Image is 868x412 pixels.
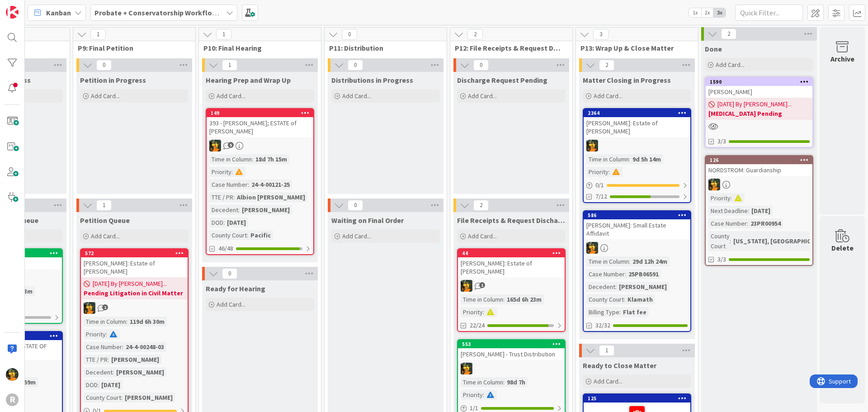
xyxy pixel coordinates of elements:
[748,206,749,216] span: :
[705,155,813,266] a: 126NORDSTROM: GuardianshipMRPriority:Next Deadline:[DATE]Case Number:23PR00954County Court:[US_ST...
[595,321,610,330] span: 32/32
[705,44,722,53] span: Done
[595,192,607,201] span: 7/12
[94,8,235,17] b: Probate + Conservatorship Workflow (FL2)
[249,180,292,189] div: 24-4-00121-25
[84,317,126,327] div: Time in Column
[209,230,247,240] div: County Court
[84,329,106,339] div: Priority
[98,380,99,390] span: :
[586,269,625,279] div: Case Number
[505,294,544,304] div: 165d 6h 23m
[217,300,245,308] span: Add Card...
[203,43,310,52] span: P10: Final Hearing
[468,92,497,100] span: Add Card...
[717,137,726,146] span: 3/3
[708,218,747,228] div: Case Number
[629,154,630,164] span: :
[717,255,726,264] span: 3/3
[207,109,313,117] div: 149
[206,76,291,85] span: Hearing Prep and Wrap Up
[706,86,812,98] div: [PERSON_NAME]
[706,164,812,176] div: NORDSTROM: Guardianship
[209,140,221,152] img: MR
[247,230,248,240] span: :
[211,110,313,116] div: 149
[584,242,690,254] div: MR
[462,341,565,347] div: 553
[217,92,245,100] span: Add Card...
[81,249,188,277] div: 572[PERSON_NAME]: Estate of [PERSON_NAME]
[123,393,175,403] div: [PERSON_NAME]
[706,78,812,98] div: 1590[PERSON_NAME]
[461,390,483,400] div: Priority
[583,108,691,203] a: 2364[PERSON_NAME]: Estate of [PERSON_NAME]MRTime in Column:9d 5h 14mPriority:0/17/12
[594,92,623,100] span: Add Card...
[19,1,41,12] span: Support
[461,307,483,317] div: Priority
[457,248,566,332] a: 44[PERSON_NAME]: Estate of [PERSON_NAME]MRTime in Column:165d 6h 23mPriority:22/24
[81,302,188,314] div: MR
[748,218,783,228] div: 23PR00954
[586,282,615,292] div: Decedent
[458,340,565,360] div: 553[PERSON_NAME] - Trust Distribution
[586,256,629,266] div: Time in Column
[207,140,313,152] div: MR
[225,218,248,227] div: [DATE]
[588,395,690,402] div: 125
[209,205,238,215] div: Decedent
[342,232,371,240] span: Add Card...
[706,156,812,176] div: 126NORDSTROM: Guardianship
[586,307,619,317] div: Billing Type
[706,156,812,164] div: 126
[584,180,690,191] div: 0/1
[625,294,655,304] div: Klamath
[218,244,233,253] span: 46/48
[467,29,483,40] span: 2
[609,167,610,177] span: :
[706,78,812,86] div: 1590
[99,380,123,390] div: [DATE]
[708,179,720,190] img: MR
[473,60,489,71] span: 0
[84,393,121,403] div: County Court
[108,355,109,365] span: :
[121,393,123,403] span: :
[615,282,617,292] span: :
[248,230,273,240] div: Pacific
[710,79,812,85] div: 1590
[721,28,736,39] span: 2
[468,232,497,240] span: Add Card...
[584,109,690,137] div: 2364[PERSON_NAME]: Estate of [PERSON_NAME]
[342,29,357,40] span: 0
[114,367,166,377] div: [PERSON_NAME]
[78,43,184,52] span: P9: Final Petition
[238,205,240,215] span: :
[629,256,630,266] span: :
[127,317,167,327] div: 119d 6h 30m
[331,76,413,85] span: Distributions in Progress
[458,280,565,292] div: MR
[594,377,623,385] span: Add Card...
[483,307,484,317] span: :
[458,348,565,360] div: [PERSON_NAME] - Trust Distribution
[735,5,803,21] input: Quick Filter...
[235,192,307,202] div: Albion [PERSON_NAME]
[505,377,528,387] div: 98d 7h
[708,193,731,203] div: Priority
[91,92,120,100] span: Add Card...
[457,76,547,85] span: Discharge Request Pending
[621,307,649,317] div: Flat fee
[588,212,690,218] div: 586
[80,76,146,85] span: Petition in Progress
[84,302,95,314] img: MR
[102,304,108,310] span: 1
[216,29,231,40] span: 1
[503,294,505,304] span: :
[713,8,726,17] span: 3x
[209,218,223,227] div: DOD
[228,142,234,148] span: 5
[583,76,671,85] span: Matter Closing in Progress
[584,140,690,152] div: MR
[461,363,472,374] img: MR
